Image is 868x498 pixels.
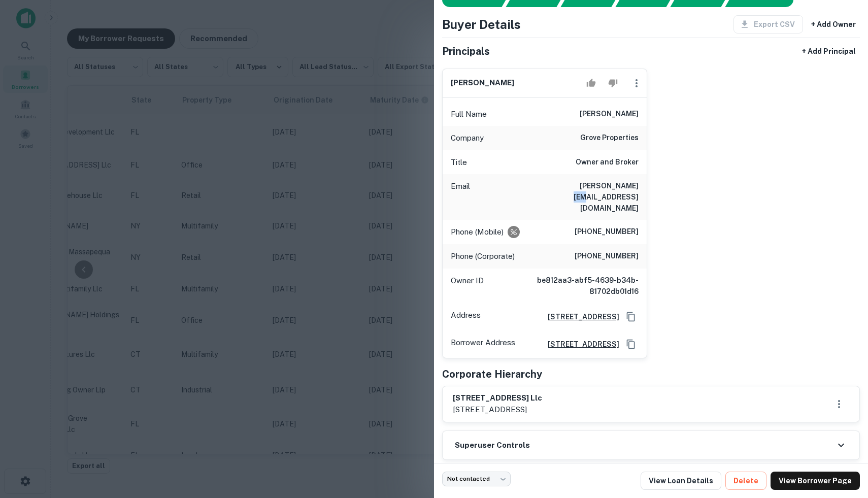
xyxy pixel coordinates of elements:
button: Copy Address [623,337,639,352]
h4: Buyer Details [442,15,521,34]
button: Delete [725,472,766,490]
h6: [PERSON_NAME] [451,77,514,89]
p: Company [451,132,484,144]
h6: [PHONE_NUMBER] [575,226,639,238]
button: Copy Address [623,309,639,324]
a: [STREET_ADDRESS] [540,311,619,322]
p: Phone (Corporate) [451,250,515,262]
button: Accept [582,73,600,93]
div: Not contacted [442,472,511,486]
h6: [PERSON_NAME][EMAIL_ADDRESS][DOMAIN_NAME] [517,180,639,214]
h6: [PHONE_NUMBER] [575,250,639,262]
h6: [PERSON_NAME] [580,108,639,120]
button: Reject [604,73,622,93]
h5: Corporate Hierarchy [442,367,542,382]
iframe: Chat Widget [817,417,868,466]
p: Email [451,180,470,214]
p: Borrower Address [451,337,515,352]
h6: grove properties [580,132,639,144]
button: + Add Owner [807,15,860,34]
h6: [STREET_ADDRESS] llc [453,392,542,404]
a: [STREET_ADDRESS] [540,339,619,350]
p: Phone (Mobile) [451,226,504,238]
h6: be812aa3-abf5-4639-b34b-81702db01d16 [517,275,639,297]
h6: Superuser Controls [455,440,530,451]
p: Address [451,309,481,324]
p: Full Name [451,108,487,120]
h6: Owner and Broker [576,156,639,169]
div: Requests to not be contacted at this number [508,226,520,238]
p: Title [451,156,467,169]
h5: Principals [442,44,490,59]
a: View Loan Details [641,472,721,490]
a: View Borrower Page [771,472,860,490]
p: Owner ID [451,275,484,297]
p: [STREET_ADDRESS] [453,404,542,416]
button: + Add Principal [798,42,860,60]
